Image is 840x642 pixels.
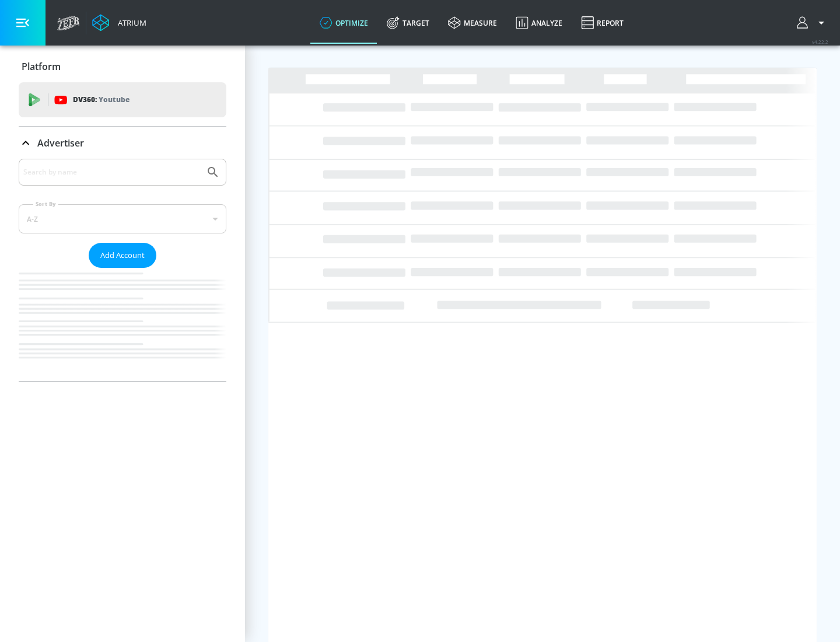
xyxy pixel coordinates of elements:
[113,18,146,28] div: Atrium
[19,50,226,83] div: Platform
[19,268,226,381] nav: list of Advertiser
[99,93,129,106] p: Youtube
[89,243,156,268] button: Add Account
[100,249,145,262] span: Add Account
[19,82,226,117] div: DV360: Youtube
[73,93,129,106] p: DV360:
[22,60,61,73] p: Platform
[19,204,226,233] div: A-Z
[439,2,506,44] a: measure
[37,137,84,149] p: Advertiser
[310,2,377,44] a: optimize
[506,2,572,44] a: Analyze
[19,127,226,159] div: Advertiser
[572,2,633,44] a: Report
[19,159,226,381] div: Advertiser
[92,14,146,32] a: Atrium
[812,39,828,45] span: v 4.22.2
[33,200,58,208] label: Sort By
[377,2,439,44] a: Target
[23,165,200,180] input: Search by name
